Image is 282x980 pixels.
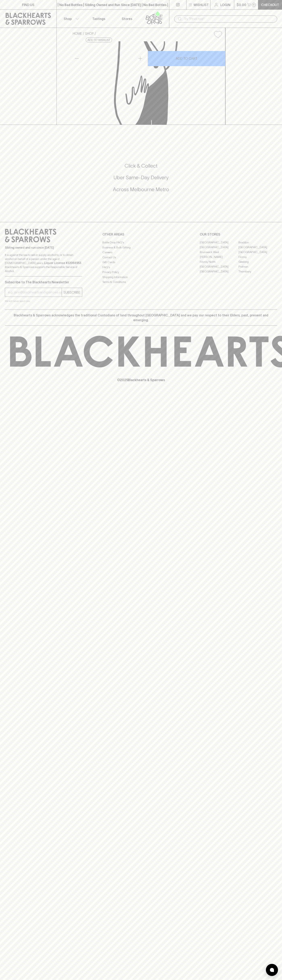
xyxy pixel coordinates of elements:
[261,2,279,7] p: Checkout
[44,261,81,265] strong: Liquor License #32064953
[238,254,277,259] a: Fitzroy
[85,10,113,28] a: Tastings
[64,16,72,21] p: Shop
[212,29,224,40] button: Add to wishlist
[5,146,277,214] div: Call to action block
[200,250,238,254] a: Brunswick West
[5,299,82,303] p: We will never spam you
[270,968,274,972] img: bubble-icon
[200,240,238,245] a: [GEOGRAPHIC_DATA]
[86,38,112,42] button: Add to wishlist
[238,264,277,269] a: Prahran
[5,186,277,193] h5: Across Melbourne Metro
[102,245,180,250] a: Business & Bulk Gifting
[200,254,238,259] a: [PERSON_NAME]
[102,280,180,285] a: Terms & Conditions
[5,163,277,169] h5: Click & Collect
[253,4,255,6] p: 0
[57,10,85,28] button: Shop
[92,16,105,21] p: Tastings
[176,56,197,61] p: ADD TO CART
[102,270,180,275] a: Privacy Policy
[102,250,180,255] a: Careers
[238,250,277,254] a: [GEOGRAPHIC_DATA]
[122,16,132,21] p: Stores
[102,265,180,270] a: FAQ's
[113,10,141,28] a: Stores
[148,51,226,66] button: ADD TO CART
[63,290,80,295] p: SUBSCRIBE
[200,269,238,274] a: [GEOGRAPHIC_DATA]
[5,280,82,285] p: Subscribe to The Blackhearts Newsletter
[5,174,277,181] h5: Uber Same-Day Delivery
[102,275,180,279] a: Shipping Information
[238,245,277,250] a: [GEOGRAPHIC_DATA]
[237,2,246,7] p: $0.00
[8,313,274,322] p: Blackhearts & Sparrows acknowledges the traditional Custodians of land throughout [GEOGRAPHIC_DAT...
[238,240,277,245] a: Braddon
[73,32,82,35] a: HOME
[85,32,94,35] a: SHOP
[200,245,238,250] a: [GEOGRAPHIC_DATA]
[102,255,180,260] a: Contact Us
[70,41,225,125] img: Hop Nation Fruit Enhanced Hazy IPA 440ml
[102,240,180,245] a: Bottle Drop FAQ's
[200,259,238,264] a: Fitzroy North
[184,16,274,22] input: Try "Pinot noir"
[8,289,62,296] input: e.g. jane@blackheartsandsparrows.com.au
[238,269,277,274] a: Thornbury
[220,2,230,7] p: Login
[5,246,82,250] p: Sibling owned and run since [DATE]
[238,259,277,264] a: Geelong
[62,288,82,297] button: SUBSCRIBE
[22,2,34,7] p: FIND US
[200,264,238,269] a: [GEOGRAPHIC_DATA]
[5,253,82,273] p: It is against the law to sell or supply alcohol to, or to obtain alcohol on behalf of a person un...
[102,260,180,265] a: Gift Cards
[194,2,209,7] p: Wishlist
[200,232,277,237] p: OUR STORES
[102,232,180,237] p: OTHER AREAS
